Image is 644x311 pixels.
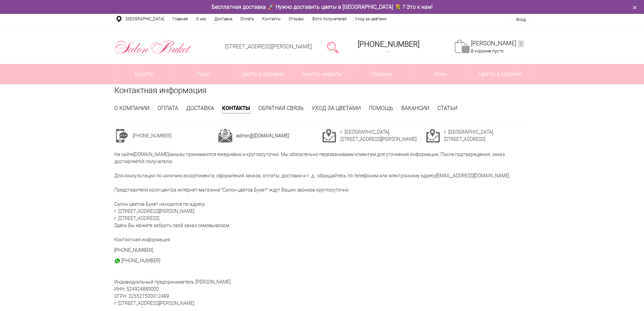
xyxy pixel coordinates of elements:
a: [PERSON_NAME] [471,40,524,47]
a: О нас [192,14,210,24]
a: Уход за цветами [312,105,361,111]
a: Букеты [115,64,174,84]
a: Вакансии [401,105,429,111]
td: [PHONE_NUMBER] [133,129,218,143]
a: @[DOMAIN_NAME] [249,133,289,138]
a: Статьи [437,105,457,111]
td: г. [GEOGRAPHIC_DATA], [STREET_ADDRESS][PERSON_NAME] [340,129,426,143]
td: г. [GEOGRAPHIC_DATA], [STREET_ADDRESS] [444,129,530,143]
h1: Контактная информация [114,84,530,96]
a: Букеты невесты [292,64,352,84]
a: admin [236,133,249,138]
a: [EMAIL_ADDRESS][DOMAIN_NAME] [436,173,509,178]
a: Доставка [210,14,236,24]
a: [PHONE_NUMBER] [121,258,160,263]
img: cont3.png [426,129,440,143]
a: [DOMAIN_NAME] [134,152,169,157]
span: Кому [411,64,470,84]
a: Фото получателей [308,14,351,24]
a: Уход за цветами [351,14,391,24]
a: Цветы в корзине [233,64,292,84]
a: [PHONE_NUMBER] [354,38,424,57]
a: [PHONE_NUMBER] [114,247,153,253]
img: Цветы Нижний Новгород [114,38,192,56]
a: Цветы в коробке [471,64,530,84]
img: cont1.png [114,129,128,143]
a: О компании [114,105,149,111]
a: Вход [516,17,526,22]
a: Подарки [352,64,411,84]
img: watsap_30.png.webp [114,258,120,264]
ins: 0 [518,40,524,47]
a: Отзывы [285,14,308,24]
a: Контакты [258,14,285,24]
p: Контактная информация: [114,236,530,243]
a: Обратная связь [258,105,304,111]
div: Бесплатная доставка 🚀 Нужно доставить цветы в [GEOGRAPHIC_DATA] 💐 ? Это к нам! [109,3,535,10]
a: Оплата [158,105,178,111]
a: [STREET_ADDRESS][PERSON_NAME] [225,43,312,50]
a: Контакты [222,104,250,113]
span: В корзине пусто [471,48,503,53]
a: Помощь [369,105,393,111]
img: cont3.png [322,129,336,143]
div: [PHONE_NUMBER] [358,40,420,48]
a: Оплата [236,14,258,24]
img: cont2.png [218,129,232,143]
a: Главная [168,14,192,24]
a: Доставка [186,105,214,111]
a: [GEOGRAPHIC_DATA] [122,14,168,24]
a: Розы [174,64,233,84]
